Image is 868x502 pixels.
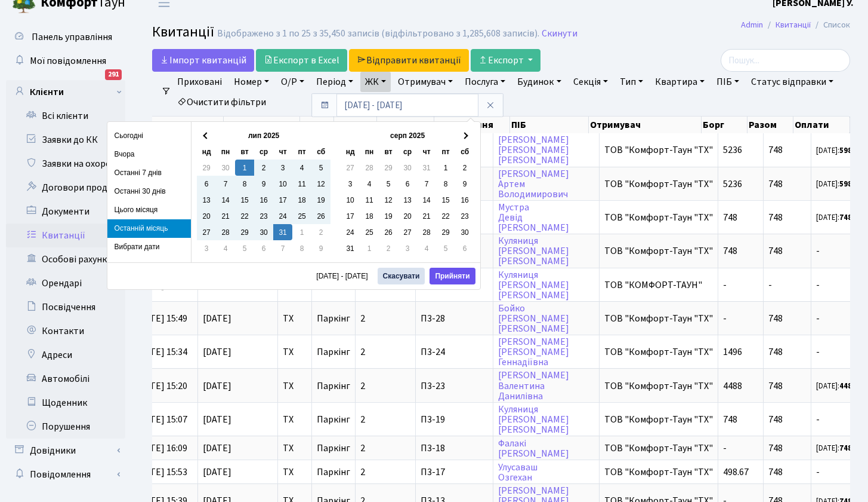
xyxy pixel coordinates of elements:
div: Відображено з 1 по 25 з 35,450 записів (відфільтровано з 1,285,608 записів). [217,28,539,39]
span: - [768,278,772,292]
b: 748 [839,443,852,454]
th: чт [417,143,436,160]
td: 18 [292,192,311,208]
span: 2 [360,413,365,426]
span: Квитанції [152,22,214,42]
td: 16 [455,192,474,208]
td: 7 [417,176,436,192]
td: 2 [311,224,330,240]
span: 2 [360,442,365,455]
th: пт [436,143,455,160]
a: Приховані [172,72,227,92]
span: - [816,280,860,290]
span: ТОВ "КОМФОРТ-ТАУН" [604,280,713,290]
td: 3 [341,176,360,192]
span: 748 [768,466,783,479]
span: - [723,442,727,455]
td: 30 [216,160,235,176]
td: 28 [360,160,379,176]
td: 1 [360,240,379,256]
td: 28 [417,224,436,240]
td: 9 [254,176,273,192]
li: Вчора [107,145,191,164]
td: 3 [197,240,216,256]
a: Порушення [6,415,125,439]
a: Всі клієнти [6,104,125,128]
td: 11 [360,192,379,208]
td: 24 [273,208,292,224]
a: ПІБ [712,72,744,92]
span: 748 [768,345,783,359]
td: 4 [292,160,311,176]
a: Орендарі [6,271,125,295]
th: пт [292,143,311,160]
span: ТХ [283,415,307,424]
td: 11 [292,176,311,192]
a: Договори продажу [6,176,125,200]
th: Отримувач [589,117,702,133]
div: 291 [105,69,122,80]
span: 2 [360,345,365,359]
span: Паркінг [317,312,350,325]
a: ЖК [360,72,391,92]
td: 2 [379,240,398,256]
small: [DATE]: [816,212,852,223]
td: 22 [436,208,455,224]
a: [PERSON_NAME][PERSON_NAME]Геннадіївна [498,335,569,369]
span: ТХ [283,314,307,323]
span: [DATE] 15:34 [136,345,187,359]
span: П3-17 [421,467,488,477]
td: 19 [311,192,330,208]
a: Отримувач [393,72,458,92]
span: 748 [723,211,737,224]
a: Статус відправки [746,72,838,92]
td: 15 [235,192,254,208]
td: 8 [292,240,311,256]
td: 1 [436,160,455,176]
span: [DATE] [203,381,273,391]
a: Скинути [542,28,577,39]
th: сб [455,143,474,160]
span: [DATE] 15:53 [136,466,187,479]
a: Довідники [6,439,125,463]
span: ТОВ "Комфорт-Таун "ТХ" [604,415,713,424]
span: ТОВ "Комфорт-Таун "ТХ" [604,179,713,189]
span: [DATE] [203,347,273,357]
li: Останній місяць [107,219,191,238]
td: 31 [273,224,292,240]
td: 5 [379,176,398,192]
a: Щоденник [6,391,125,415]
span: 748 [768,379,783,393]
a: Admin [741,19,763,31]
li: Вибрати дати [107,238,191,256]
span: [DATE] - [DATE] [316,273,372,280]
button: Прийняти [430,268,475,284]
th: ср [254,143,273,160]
span: ТХ [283,347,307,357]
td: 25 [292,208,311,224]
a: Експорт в Excel [256,49,347,72]
th: вт [379,143,398,160]
th: Оплати [793,117,850,133]
span: Паркінг [317,413,350,426]
td: 21 [417,208,436,224]
li: Останні 30 днів [107,182,191,201]
span: П3-24 [421,347,488,357]
td: 31 [341,240,360,256]
a: Квитанції [776,19,811,31]
td: 19 [379,208,398,224]
td: 29 [379,160,398,176]
a: Мої повідомлення291 [6,49,125,73]
a: Клієнти [6,80,125,104]
td: 29 [235,224,254,240]
td: 30 [455,224,474,240]
a: Період [311,72,358,92]
button: Експорт [471,49,540,72]
span: 748 [768,211,783,224]
td: 29 [197,160,216,176]
a: Адреси [6,343,125,367]
td: 5 [235,240,254,256]
td: 4 [360,176,379,192]
span: 498.67 [723,466,749,479]
span: 4488 [723,379,742,393]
